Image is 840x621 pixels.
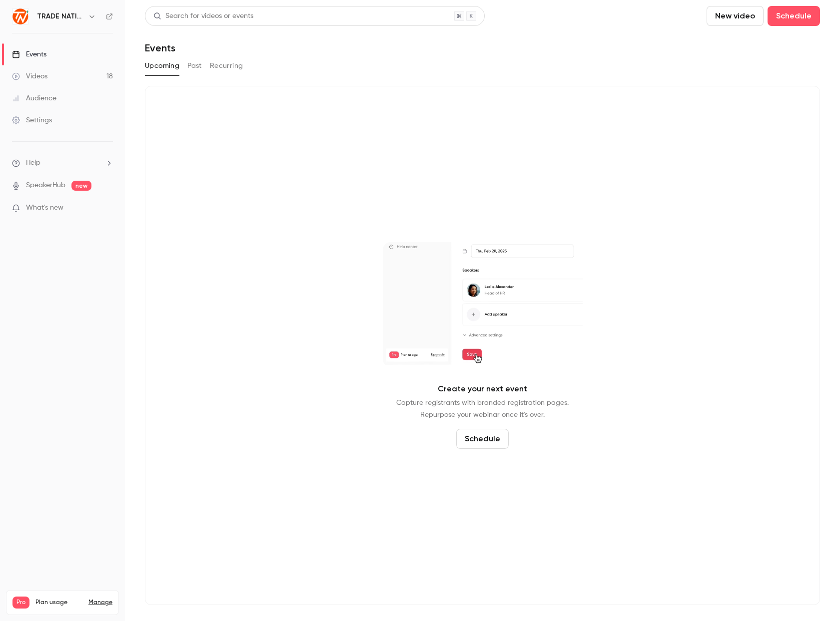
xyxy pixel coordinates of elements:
[768,6,820,26] button: Schedule
[438,383,527,395] p: Create your next event
[145,42,175,54] h1: Events
[12,8,28,24] img: TRADE NATION
[88,599,112,607] a: Manage
[35,599,82,607] span: Plan usage
[12,71,47,81] div: Videos
[210,58,243,74] button: Recurring
[145,58,179,74] button: Upcoming
[707,6,764,26] button: New video
[12,597,29,609] span: Pro
[153,11,253,21] div: Search for videos or events
[12,115,52,125] div: Settings
[26,180,65,191] a: SpeakerHub
[26,203,63,213] span: What's new
[37,11,84,21] h6: TRADE NATION
[396,397,569,421] p: Capture registrants with branded registration pages. Repurpose your webinar once it's over.
[12,158,113,168] li: help-dropdown-opener
[71,181,91,191] span: new
[187,58,202,74] button: Past
[12,93,56,103] div: Audience
[456,429,509,449] button: Schedule
[12,49,46,59] div: Events
[26,158,40,168] span: Help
